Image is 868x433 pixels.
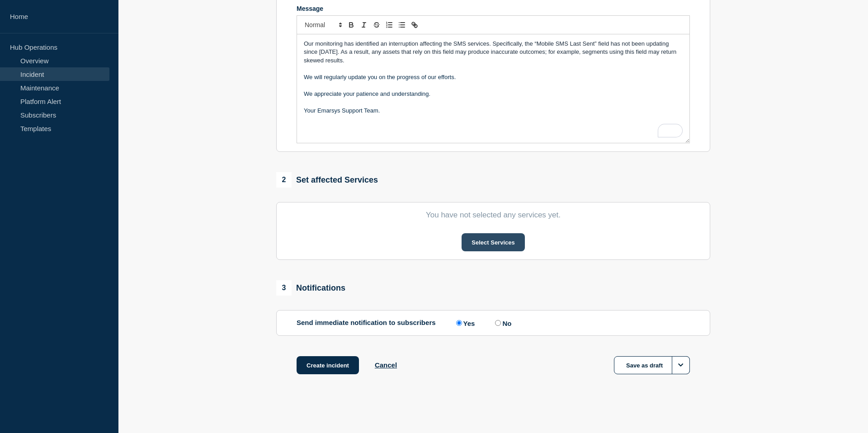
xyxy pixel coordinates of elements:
[304,40,678,64] span: Our monitoring has identified an interruption affecting the SMS services. Specifically, the “Mobi...
[304,107,683,115] p: Your Emarsys Support Team.
[276,172,292,188] span: 2
[276,280,292,296] span: 3
[297,211,690,220] p: You have not selected any services yet.
[495,320,501,326] input: No
[370,19,383,30] button: Toggle strikethrough text
[345,19,358,30] button: Toggle bold text
[297,356,359,374] button: Create incident
[297,5,690,12] div: Message
[304,90,683,98] p: We appreciate your patience and understanding.
[358,19,370,30] button: Toggle italic text
[297,319,690,327] div: Send immediate notification to subscribers
[456,320,462,326] input: Yes
[383,19,396,30] button: Toggle ordered list
[297,34,689,143] div: To enrich screen reader interactions, please activate Accessibility in Grammarly extension settings
[454,319,475,327] label: Yes
[304,73,683,81] p: We will regularly update you on the progress of our efforts.
[614,356,690,374] button: Save as draft
[276,172,378,188] div: Set affected Services
[301,19,345,30] span: Font size
[408,19,421,30] button: Toggle link
[276,280,345,296] div: Notifications
[672,356,690,374] button: Options
[493,319,511,327] label: No
[297,319,436,327] p: Send immediate notification to subscribers
[462,233,524,251] button: Select Services
[375,361,397,369] button: Cancel
[396,19,408,30] button: Toggle bulleted list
